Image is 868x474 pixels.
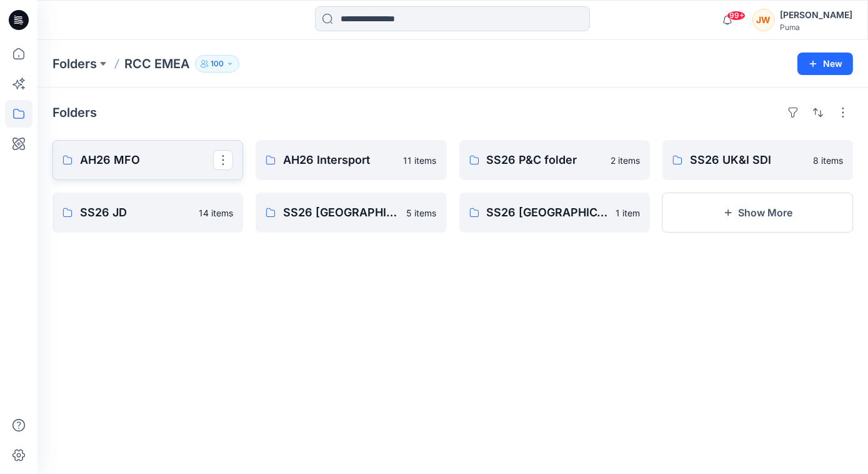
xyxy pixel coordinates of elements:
a: SS26 JD14 items [52,193,243,233]
p: 2 items [611,154,640,167]
p: 14 items [199,206,233,219]
div: Puma [780,23,852,32]
p: 11 items [404,154,437,167]
a: AH26 Intersport11 items [256,140,446,180]
p: AH26 MFO [80,151,213,169]
p: SS26 P&C folder [487,151,603,169]
p: AH26 Intersport [283,151,396,169]
p: SS26 UK&I SDI [690,151,806,169]
p: 5 items [407,206,437,219]
p: RCC EMEA [124,55,190,73]
p: 100 [211,57,224,71]
div: JW [752,9,775,31]
a: SS26 [GEOGRAPHIC_DATA]1 item [459,193,650,233]
button: 100 [195,55,239,73]
p: 8 items [813,154,843,167]
a: SS26 UK&I SDI8 items [662,140,853,180]
a: SS26 [GEOGRAPHIC_DATA] Cisalfa5 items [256,193,446,233]
a: Folders [52,55,97,73]
p: SS26 [GEOGRAPHIC_DATA] Cisalfa [283,204,399,221]
a: AH26 MFO [52,140,243,180]
span: 99+ [727,11,746,21]
p: 1 item [616,206,640,219]
p: SS26 JD [80,204,191,221]
button: Show More [662,193,853,233]
div: [PERSON_NAME] [780,8,852,23]
a: SS26 P&C folder2 items [459,140,650,180]
button: New [797,53,853,75]
h4: Folders [52,105,97,120]
p: SS26 [GEOGRAPHIC_DATA] [487,204,608,221]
